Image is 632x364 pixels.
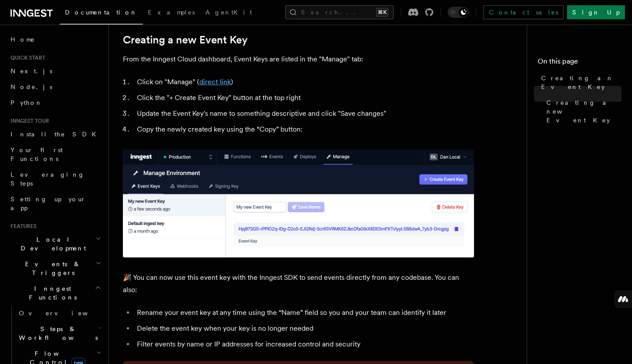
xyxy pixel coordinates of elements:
button: Steps & Workflows [15,321,103,346]
span: Events & Triggers [7,260,96,277]
a: Creating a new Event Key [543,95,621,128]
li: Delete the event key when your key is no longer needed [134,322,474,335]
p: 🎉 You can now use this event key with the Inngest SDK to send events directly from any codebase. ... [123,271,474,296]
li: Filter events by name or IP addresses for increased control and security [134,338,474,350]
a: Creating an Event Key [538,70,621,95]
button: Search...⌘K [285,5,394,19]
span: Home [11,35,35,44]
span: Inngest Functions [7,284,95,302]
span: Creating a new Event Key [546,98,621,125]
li: Click the "+ Create Event Key" button at the top right [134,92,474,104]
button: Inngest Functions [7,281,103,305]
li: Copy the newly created key using the “Copy” button: [134,123,474,136]
a: Overview [15,305,103,321]
span: Inngest tour [7,118,49,125]
a: Next.js [7,63,103,79]
a: Creating a new Event Key [123,34,248,46]
span: AgentKit [205,9,252,16]
img: A newly created Event Key in the Inngest Cloud dashboard [123,150,474,257]
span: Examples [148,9,195,16]
h4: On this page [538,56,621,70]
p: From the Inngest Cloud dashboard, Event Keys are listed in the "Manage" tab: [123,53,474,65]
span: Your first Functions [11,146,63,162]
a: Python [7,95,103,111]
a: Documentation [60,3,143,25]
a: AgentKit [200,3,257,24]
span: Setting up your app [11,196,86,211]
kbd: ⌘K [376,8,388,17]
span: Local Development [7,235,96,253]
a: Sign Up [567,5,625,19]
a: Examples [143,3,200,24]
span: Documentation [65,9,137,16]
a: Setting up your app [7,191,103,216]
span: Steps & Workflows [15,325,98,342]
a: Home [7,32,103,47]
a: Your first Functions [7,142,103,167]
span: Quick start [7,54,45,61]
span: Leveraging Steps [11,171,85,187]
li: Rename your event key at any time using the “Name” field so you and your team can identify it later [134,307,474,319]
span: Creating an Event Key [541,74,621,91]
a: Node.js [7,79,103,95]
span: Node.js [11,83,52,90]
a: Contact sales [483,5,564,19]
li: Update the Event Key's name to something descriptive and click "Save changes" [134,107,474,120]
span: Overview [19,310,109,317]
button: Toggle dark mode [448,7,469,18]
a: direct link [199,78,231,86]
span: Install the SDK [11,131,101,138]
span: Python [11,99,43,106]
span: Next.js [11,68,52,75]
a: Leveraging Steps [7,167,103,191]
span: Features [7,223,36,230]
li: Click on "Manage" ( ) [134,76,474,88]
button: Local Development [7,232,103,256]
a: Install the SDK [7,126,103,142]
button: Events & Triggers [7,256,103,281]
